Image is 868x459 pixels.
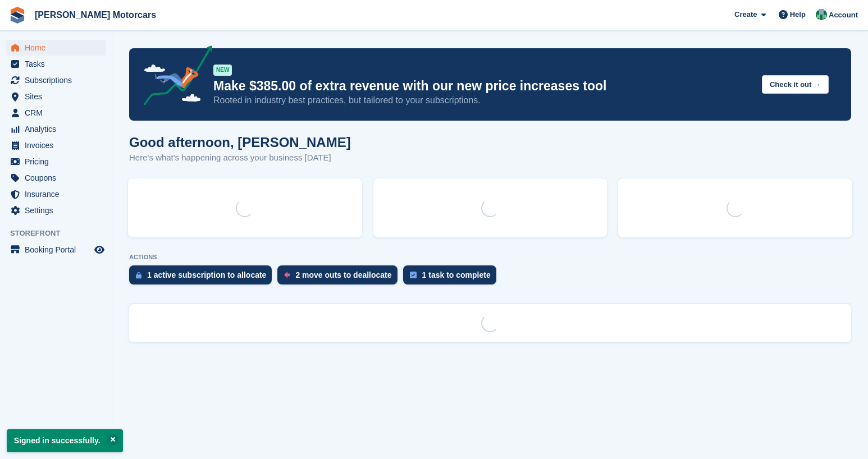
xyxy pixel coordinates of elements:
[25,242,92,258] span: Booking Portal
[7,429,123,452] p: Signed in successfully.
[25,137,92,153] span: Invoices
[6,105,106,121] a: menu
[9,7,26,24] img: stora-icon-8386f47178a22dfd0bd8f6a31ec36ba5ce8667c1dd55bd0f319d3a0aa187defe.svg
[6,72,106,88] a: menu
[25,105,92,121] span: CRM
[93,243,106,256] a: Preview store
[762,75,829,94] button: Check it out →
[25,40,92,56] span: Home
[25,56,92,72] span: Tasks
[6,154,106,169] a: menu
[134,45,213,109] img: price-adjustments-announcement-icon-8257ccfd72463d97f412b2fc003d46551f7dbcb40ab6d574587a9cd5c0d94...
[790,9,806,20] span: Help
[129,265,277,290] a: 1 active subscription to allocate
[6,121,106,137] a: menu
[295,270,391,279] div: 2 move outs to deallocate
[25,89,92,104] span: Sites
[129,135,351,150] h1: Good afternoon, [PERSON_NAME]
[213,65,232,76] div: NEW
[6,170,106,186] a: menu
[25,170,92,186] span: Coupons
[284,272,290,278] img: move_outs_to_deallocate_icon-f764333ba52eb49d3ac5e1228854f67142a1ed5810a6f6cc68b1a99e826820c5.svg
[6,56,106,72] a: menu
[6,137,106,153] a: menu
[6,242,106,258] a: menu
[129,152,351,164] p: Here's what's happening across your business [DATE]
[422,270,491,279] div: 1 task to complete
[403,265,502,290] a: 1 task to complete
[6,203,106,218] a: menu
[25,121,92,137] span: Analytics
[734,9,757,20] span: Create
[829,10,858,21] span: Account
[6,89,106,104] a: menu
[213,94,753,107] p: Rooted in industry best practices, but tailored to your subscriptions.
[30,6,161,24] a: [PERSON_NAME] Motorcars
[6,186,106,202] a: menu
[410,272,417,278] img: task-75834270c22a3079a89374b754ae025e5fb1db73e45f91037f5363f120a921f8.svg
[25,72,92,88] span: Subscriptions
[129,254,851,261] p: ACTIONS
[147,270,266,279] div: 1 active subscription to allocate
[277,265,403,290] a: 2 move outs to deallocate
[6,40,106,56] a: menu
[25,154,92,169] span: Pricing
[213,78,753,94] p: Make $385.00 of extra revenue with our new price increases tool
[25,186,92,202] span: Insurance
[25,203,92,218] span: Settings
[816,9,827,20] img: Tina Ricks
[136,272,141,279] img: active_subscription_to_allocate_icon-d502201f5373d7db506a760aba3b589e785aa758c864c3986d89f69b8ff3...
[10,228,112,239] span: Storefront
